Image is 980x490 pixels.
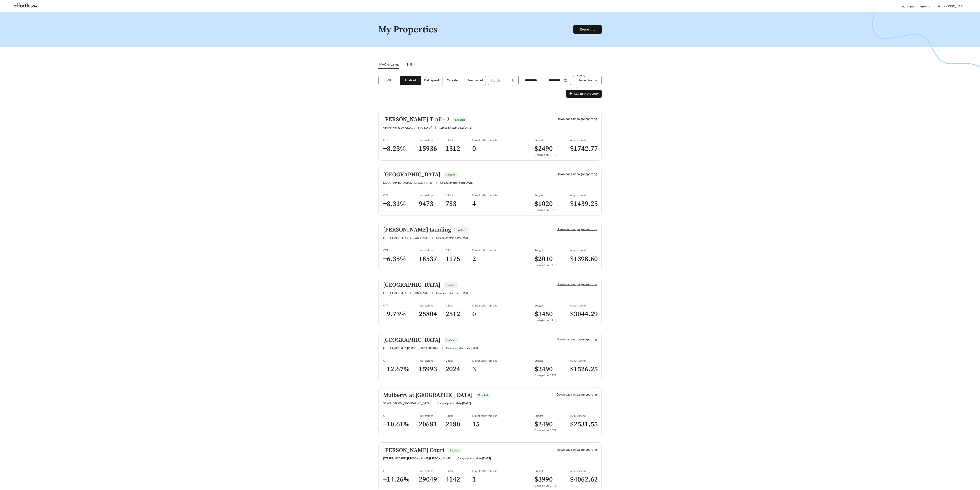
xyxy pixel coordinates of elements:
span: Newest first [577,78,594,82]
h3: + 14.26 % [383,475,419,484]
span: Enabled [457,228,466,232]
h3: 2512 [446,310,472,318]
span: Campaign start date: [DATE] [437,402,471,405]
div: Impressions [419,138,446,142]
span: | [436,181,437,184]
h3: $ 2010 [534,255,570,263]
div: Clicks [446,414,472,417]
h5: [GEOGRAPHIC_DATA] [383,337,440,343]
div: Budget [534,249,570,252]
h1: My Properties [378,25,574,35]
span: Enabled [455,118,465,121]
div: Changed on [DATE] [534,484,570,487]
div: Impressions [419,359,446,362]
span: Enabled [446,173,456,176]
div: CTR [383,414,419,417]
span: to [541,79,545,82]
h3: 9473 [419,200,446,208]
h3: 4 [472,200,517,208]
span: [STREET_ADDRESS] , [PERSON_NAME] [383,236,429,239]
div: Budget [534,414,570,417]
div: Budget [534,304,570,307]
div: Budget [534,469,570,472]
h5: Mulberry at [GEOGRAPHIC_DATA] [383,392,473,398]
h3: + 10.61 % [383,420,419,429]
h3: 15993 [419,365,446,374]
div: Budget [534,194,570,197]
a: Download campaign reporting [557,282,597,286]
span: [GEOGRAPHIC_DATA]. , [PERSON_NAME] [383,181,433,184]
span: Delinquent [424,78,439,82]
h3: $ 4062.62 [570,475,597,484]
span: Campaign start date: [DATE] [436,236,469,239]
h3: 3 [472,365,517,374]
a: Download campaign reporting [557,392,597,396]
span: Campaign start date: [DATE] [446,346,479,350]
span: Canceled [447,78,459,82]
h3: $ 2490 [534,365,570,374]
div: August spend [570,414,597,417]
div: August spend [570,249,597,252]
span: Campaign start date: [DATE] [440,181,473,184]
span: search [510,79,514,82]
div: August spend [570,304,597,307]
div: Direct calls from ads [472,194,517,197]
div: Changed on [DATE] [534,374,570,377]
div: Clicks [446,359,472,362]
span: Enabled [450,449,460,452]
button: Reporting [573,25,602,34]
h3: + 9.73 % [383,310,419,318]
h3: 15 [472,420,517,429]
div: Impressions [419,469,446,472]
h3: 4142 [446,475,472,484]
span: Campaign start date: [DATE] [457,457,491,460]
a: Support requests [907,4,930,8]
span: [STREET_ADDRESS] , [PERSON_NAME] [383,291,429,295]
span: Enabled [446,338,456,342]
div: Changed on [DATE] [534,208,570,211]
h3: 1312 [446,144,472,153]
div: Impressions [419,194,446,197]
span: All [387,78,391,82]
span: | [442,346,443,350]
div: Direct calls from ads [472,359,517,362]
h3: $ 1398.60 [570,255,597,263]
h3: $ 2490 [534,144,570,153]
span: Enabled [405,78,416,82]
div: Clicks [446,249,472,252]
span: | [432,236,433,239]
h5: [PERSON_NAME] Court [383,447,444,454]
div: Direct calls from ads [472,249,517,252]
h3: 0 [472,144,517,153]
div: CTR [383,138,419,142]
div: Clicks [446,304,472,307]
h5: [PERSON_NAME] Landing [383,227,451,233]
div: CTR [383,249,419,252]
span: Deactivated [467,78,483,82]
a: [GEOGRAPHIC_DATA]Enabled[GEOGRAPHIC_DATA].,[PERSON_NAME]|Campaign start date:[DATE]Download campa... [378,167,602,216]
div: Clicks [446,194,472,197]
a: [GEOGRAPHIC_DATA]Enabled[STREET_ADDRESS][PERSON_NAME],Bluffton|Campaign start date:[DATE]Download... [378,332,602,381]
h3: $ 2531.55 [570,420,597,429]
div: Impressions [419,414,446,417]
div: August spend [570,194,597,197]
span: swap-right [541,79,545,82]
button: plusAdd new property [566,90,602,98]
div: CTR [383,359,419,362]
a: Download campaign reporting [557,337,597,341]
span: [PERSON_NAME] [943,4,966,8]
div: Direct calls from ads [472,138,517,142]
span: My Campaigns [379,62,399,66]
div: Impressions [419,249,446,252]
span: | [454,457,454,460]
span: Billing [407,62,415,66]
span: Add new property [574,91,599,96]
h3: 2 [472,255,517,263]
div: Changed on [DATE] [534,318,570,322]
span: [STREET_ADDRESS][PERSON_NAME] , [PERSON_NAME] [383,457,451,460]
